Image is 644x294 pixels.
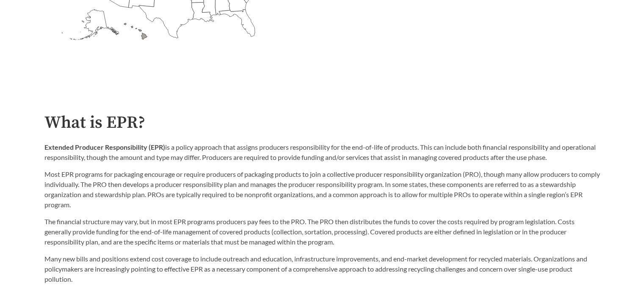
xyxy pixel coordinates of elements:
p: Most EPR programs for packaging encourage or require producers of packaging products to join a co... [44,169,600,210]
p: The financial structure may vary, but in most EPR programs producers pay fees to the PRO. The PRO... [44,217,600,247]
p: is a policy approach that assigns producers responsibility for the end-of-life of products. This ... [44,142,600,162]
h2: What is EPR? [44,113,600,132]
p: Many new bills and positions extend cost coverage to include outreach and education, infrastructu... [44,254,600,284]
strong: Extended Producer Responsibility (EPR) [44,143,165,151]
